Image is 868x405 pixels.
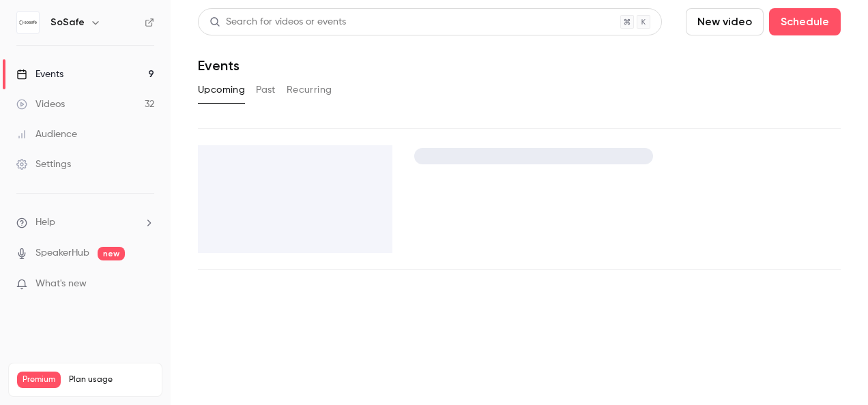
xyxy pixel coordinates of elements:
h6: SoSafe [50,16,85,29]
li: help-dropdown-opener [16,215,154,230]
span: Premium [17,372,61,388]
div: Videos [16,97,65,111]
div: Settings [16,157,71,171]
span: What's new [35,277,87,291]
div: Search for videos or events [209,15,346,29]
a: SpeakerHub [35,246,89,260]
span: Help [35,215,55,230]
h1: Events [198,57,240,74]
span: new [98,247,125,260]
button: Past [256,79,276,101]
button: Upcoming [198,79,245,101]
div: Audience [16,127,77,141]
div: Events [16,67,63,81]
button: New video [686,8,764,35]
button: Schedule [769,8,841,35]
img: SoSafe [17,12,39,33]
span: Plan usage [69,374,154,385]
button: Recurring [287,79,332,101]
